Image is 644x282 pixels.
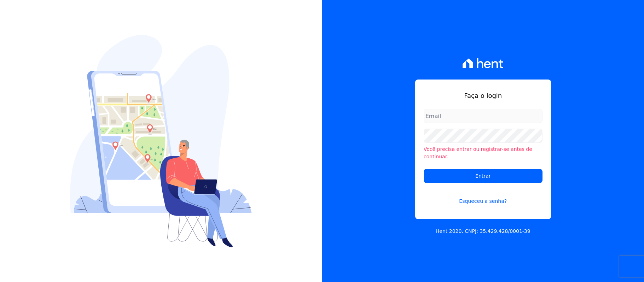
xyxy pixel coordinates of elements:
input: Entrar [424,169,543,183]
img: Login [70,35,252,247]
p: Hent 2020. CNPJ: 35.429.428/0001-39 [436,228,530,235]
a: Esqueceu a senha? [424,189,543,205]
li: Você precisa entrar ou registrar-se antes de continuar. [424,146,543,160]
input: Email [424,109,543,123]
h1: Faça o login [424,91,543,100]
